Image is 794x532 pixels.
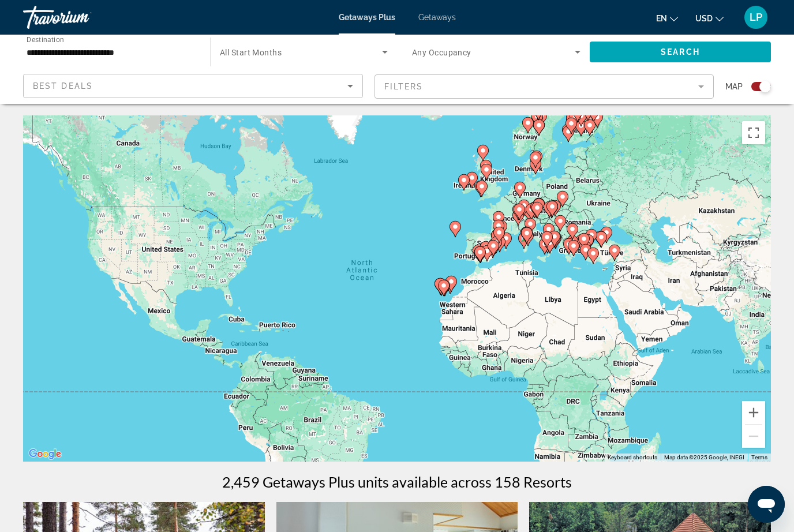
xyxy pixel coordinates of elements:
button: Change currency [695,10,724,27]
button: Search [590,42,771,62]
button: User Menu [741,5,771,29]
h1: 2,459 Getaways Plus units available across 158 Resorts [222,473,572,490]
span: Search [661,47,700,57]
span: Map [725,78,743,95]
mat-select: Sort by [33,79,353,93]
button: Keyboard shortcuts [608,454,657,462]
button: Filter [374,74,714,99]
a: Getaways Plus [339,13,395,22]
span: LP [750,12,762,23]
a: Travorium [23,2,138,32]
img: Google [26,447,64,462]
span: USD [695,14,713,23]
span: All Start Months [220,48,282,57]
a: Terms (opens in new tab) [751,454,767,460]
a: Getaways [418,13,456,22]
span: Best Deals [33,81,93,91]
span: Any Occupancy [412,48,471,57]
span: Destination [27,35,64,43]
span: Map data ©2025 Google, INEGI [664,454,744,460]
button: Zoom out [742,425,765,448]
button: Zoom in [742,401,765,424]
a: Open this area in Google Maps (opens a new window) [26,447,64,462]
iframe: Button to launch messaging window [748,486,785,523]
span: en [656,14,667,23]
button: Change language [656,10,678,27]
button: Toggle fullscreen view [742,121,765,144]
